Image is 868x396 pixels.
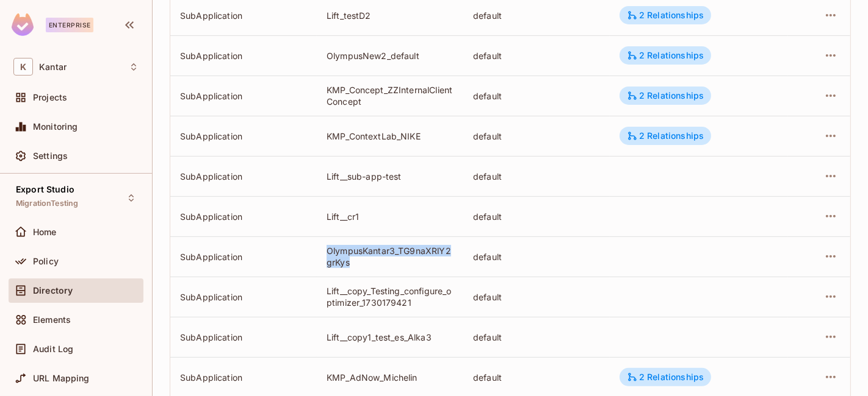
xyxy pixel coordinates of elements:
[627,372,704,383] div: 2 Relationships
[39,62,67,72] span: Workspace: Kantar
[473,372,600,383] div: default
[33,315,71,325] span: Elements
[13,58,33,76] span: K
[473,291,600,303] div: default
[627,90,704,101] div: 2 Relationships
[33,151,68,161] span: Settings
[33,93,67,102] span: Projects
[327,331,454,343] div: Lift__copy1_test_es_Alka3
[327,84,454,107] div: KMP_Concept_ZZInternalClientConcept
[16,185,74,194] span: Export Studio
[473,50,600,62] div: default
[473,171,600,182] div: default
[473,251,600,263] div: default
[473,130,600,142] div: default
[473,90,600,102] div: default
[180,291,307,303] div: SubApplication
[180,331,307,343] div: SubApplication
[180,50,307,62] div: SubApplication
[327,372,454,383] div: KMP_AdNow_Michelin
[180,251,307,263] div: SubApplication
[473,331,600,343] div: default
[327,10,454,21] div: Lift_testD2
[327,211,454,222] div: Lift__cr1
[180,130,307,142] div: SubApplication
[327,50,454,62] div: OlympusNew2_default
[327,130,454,142] div: KMP_ContextLab_NIKE
[473,10,600,21] div: default
[33,122,78,132] span: Monitoring
[327,285,454,308] div: Lift__copy_Testing_configure_optimizer_1730179421
[33,373,90,383] span: URL Mapping
[180,10,307,21] div: SubApplication
[180,211,307,222] div: SubApplication
[33,286,73,295] span: Directory
[627,50,704,61] div: 2 Relationships
[33,256,59,266] span: Policy
[180,372,307,383] div: SubApplication
[33,344,73,354] span: Audit Log
[16,199,78,208] span: MigrationTesting
[327,171,454,182] div: Lift__sub-app-test
[473,211,600,222] div: default
[46,18,93,32] div: Enterprise
[180,90,307,102] div: SubApplication
[180,171,307,182] div: SubApplication
[627,10,704,21] div: 2 Relationships
[12,13,34,36] img: SReyMgAAAABJRU5ErkJggg==
[327,245,454,268] div: OlympusKantar3_TG9naXRlY2grKys
[33,227,57,237] span: Home
[627,130,704,141] div: 2 Relationships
